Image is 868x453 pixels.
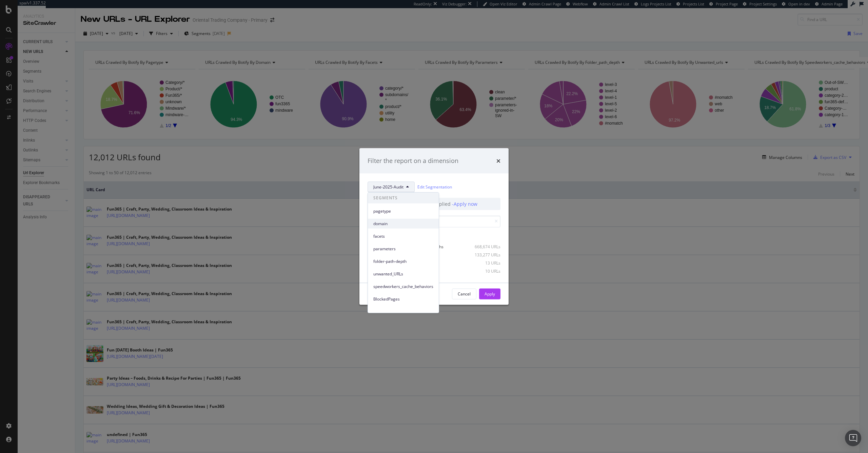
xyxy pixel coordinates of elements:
[373,296,433,302] span: BlockedPages
[373,309,433,315] span: Blocked-in-robots
[373,246,433,252] span: parameters
[467,252,500,258] div: 133,277 URLs
[373,284,433,290] span: speedworkers_cache_behaviors
[359,148,509,305] div: modal
[467,244,500,250] div: 668,674 URLs
[373,271,433,277] span: unwanted_URLs
[417,183,452,191] a: Edit Segmentation
[496,157,500,165] div: times
[368,157,458,165] div: Filter the report on a dimension
[373,208,433,214] span: pagetype
[368,181,415,192] button: June-2025-Audit
[845,430,861,446] div: Open Intercom Messenger
[452,288,476,299] button: Cancel
[373,258,433,265] span: folder-path-depth
[373,233,433,239] span: facets
[485,291,495,297] div: Apply
[452,200,477,207] div: - Apply now
[373,184,403,190] span: June-2025-Audit
[368,193,439,203] span: SEGMENTS
[467,268,500,274] div: 10 URLs
[479,288,500,299] button: Apply
[467,260,500,266] div: 13 URLs
[373,221,433,227] span: domain
[458,291,471,297] div: Cancel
